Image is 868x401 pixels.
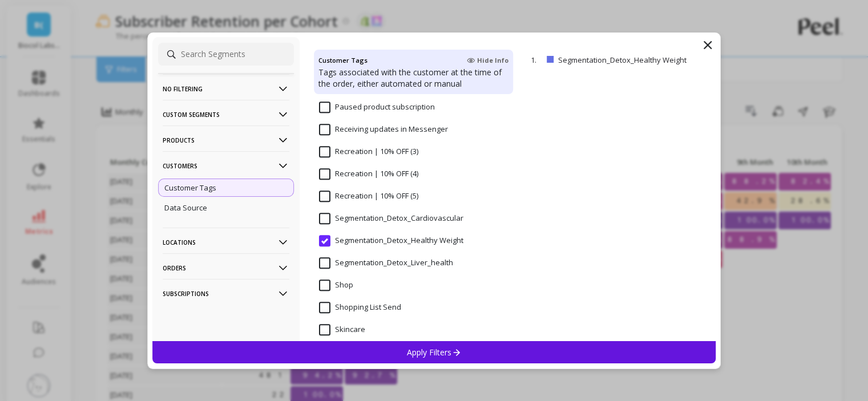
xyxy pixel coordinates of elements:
span: Recreation | 10% OFF (4) [319,168,418,180]
span: Skincare [319,324,365,335]
span: Recreation | 10% OFF (5) [319,191,418,202]
span: Octane: quiz completed: Subscription Cancelled Survey [319,79,508,102]
p: Tags associated with the customer at the time of the order, either automated or manual [318,67,508,90]
span: Recreation | 10% OFF (3) [319,146,418,157]
p: Orders [163,253,289,282]
p: No filtering [163,74,289,103]
span: Paused product subscription [319,102,435,113]
span: Segmentation_Detox_Liver_health [319,257,453,269]
span: Shop [319,280,353,291]
p: Subscriptions [163,279,289,308]
span: Segmentation_Detox_Cardiovascular [319,213,463,224]
span: Receiving updates in Messenger [319,124,448,135]
p: Products [163,125,289,155]
p: Custom Segments [163,100,289,129]
p: Segmentation_Detox_Healthy Weight [558,55,697,65]
p: 1. [531,55,542,65]
input: Search Segments [158,43,294,66]
p: Customers [163,151,289,180]
h4: Customer Tags [318,54,368,67]
p: Locations [163,228,289,257]
p: Customer Tags [164,183,216,193]
span: Hide Info [467,56,508,65]
span: Segmentation_Detox_Healthy Weight [319,235,463,246]
p: Data Source [164,202,207,213]
p: Apply Filters [407,347,461,358]
span: Shopping List Send [319,302,401,313]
